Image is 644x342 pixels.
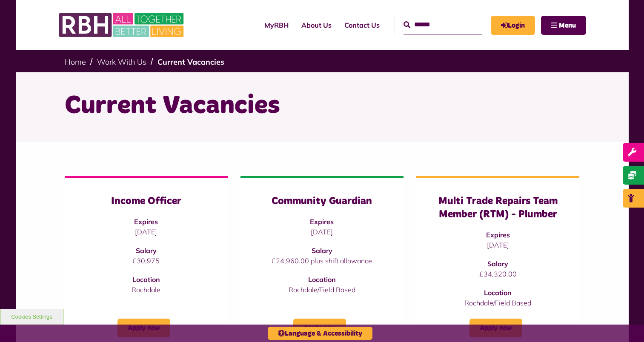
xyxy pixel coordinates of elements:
[82,195,211,208] h3: Income Officer
[486,231,510,239] strong: Expires
[295,14,338,37] a: About Us
[258,256,386,266] p: £24,960.00 plus shift allowance
[433,240,562,250] p: [DATE]
[491,16,535,35] a: MyRBH
[433,195,562,221] h3: Multi Trade Repairs Team Member (RTM) - Plumber
[65,89,580,123] h1: Current Vacancies
[487,259,508,268] strong: Salary
[433,269,562,279] p: £34,320.00
[136,246,157,255] strong: Salary
[258,195,386,208] h3: Community Guardian
[312,246,332,255] strong: Salary
[82,256,211,266] p: £30,975
[82,285,211,295] p: Rochdale
[433,298,562,308] p: Rochdale/Field Based
[258,14,295,37] a: MyRBH
[258,227,386,237] p: [DATE]
[308,275,336,284] strong: Location
[82,227,211,237] p: [DATE]
[606,304,644,342] iframe: Netcall Web Assistant for live chat
[541,16,586,35] button: Navigation
[310,217,334,226] strong: Expires
[65,57,86,67] a: Home
[469,319,522,337] a: Apply now
[559,22,576,29] span: Menu
[258,285,386,295] p: Rochdale/Field Based
[484,288,512,297] strong: Location
[97,57,146,67] a: Work With Us
[338,14,386,37] a: Contact Us
[117,319,170,337] a: Apply now
[268,327,372,340] button: Language & Accessibility
[134,217,158,226] strong: Expires
[293,319,346,337] a: Apply now
[58,9,186,42] img: RBH
[157,57,224,67] a: Current Vacancies
[132,275,160,284] strong: Location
